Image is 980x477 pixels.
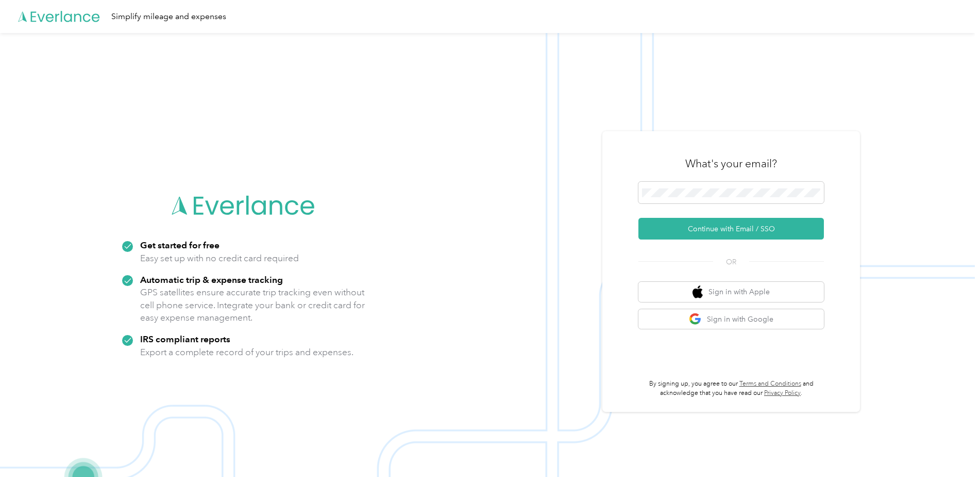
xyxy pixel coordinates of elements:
button: Continue with Email / SSO [638,218,824,240]
span: OR [713,257,749,267]
button: apple logoSign in with Apple [638,282,824,302]
strong: IRS compliant reports [140,333,230,344]
p: Export a complete record of your trips and expenses. [140,346,353,359]
a: Terms and Conditions [739,380,801,388]
a: Privacy Policy [764,389,801,397]
strong: Automatic trip & expense tracking [140,274,283,285]
iframe: Everlance-gr Chat Button Frame [922,419,980,477]
p: By signing up, you agree to our and acknowledge that you have read our . [638,379,824,397]
p: GPS satellites ensure accurate trip tracking even without cell phone service. Integrate your bank... [140,286,365,324]
button: google logoSign in with Google [638,309,824,329]
h3: What's your email? [685,156,777,171]
img: google logo [689,313,702,326]
strong: Get started for free [140,240,219,250]
div: Simplify mileage and expenses [111,10,226,23]
img: apple logo [692,285,703,298]
p: Easy set up with no credit card required [140,252,299,265]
